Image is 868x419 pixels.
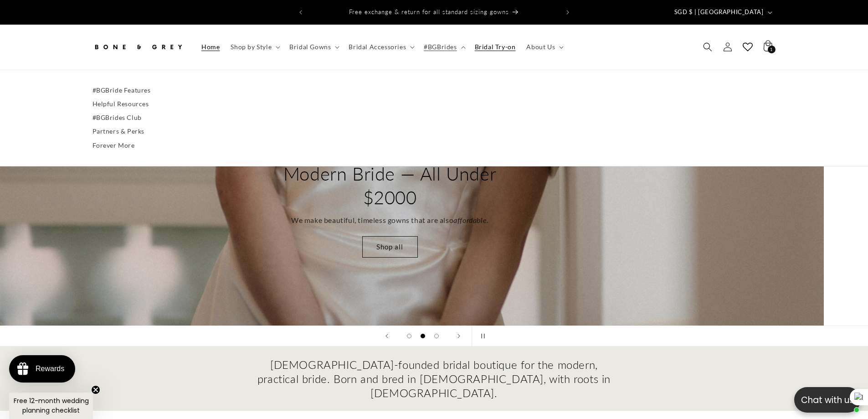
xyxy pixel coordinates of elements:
[377,326,397,346] button: Previous slide
[231,43,272,51] span: Shop by Style
[349,43,406,51] span: Bridal Accessories
[196,37,225,57] a: Home
[282,138,498,209] h2: Effortless Elegance for the Modern Bride — All Under $2000
[92,83,776,97] a: #BGBride Features
[794,393,861,407] p: Chat with us
[794,387,861,413] button: Open chatbox
[291,4,311,21] button: Previous announcement
[349,8,509,16] span: Free exchange & return for all standard sizing gowns
[449,326,469,346] button: Next slide
[469,37,521,57] a: Bridal Try-on
[291,214,488,227] p: We make beautiful, timeless gowns that are also .
[430,329,443,343] button: Load slide 3 of 3
[92,139,776,152] a: Forever More
[770,46,773,53] span: 1
[698,37,718,57] summary: Search
[526,43,555,51] span: About Us
[92,37,184,57] img: Bone and Grey Bridal
[289,43,331,51] span: Bridal Gowns
[92,111,776,124] a: #BGBrides Club
[36,365,64,373] div: Rewards
[284,37,343,57] summary: Bridal Gowns
[402,329,416,343] button: Load slide 1 of 3
[343,37,418,57] summary: Bridal Accessories
[472,326,492,346] button: Pause slideshow
[201,43,220,51] span: Home
[92,97,776,111] a: Helpful Resources
[418,37,469,57] summary: #BGBrides
[674,8,764,17] span: SGD $ | [GEOGRAPHIC_DATA]
[416,329,430,343] button: Load slide 2 of 3
[558,4,578,21] button: Next announcement
[91,385,100,394] button: Close teaser
[424,43,457,51] span: #BGBrides
[92,124,776,138] a: Partners & Perks
[362,236,418,258] a: Shop all
[14,396,89,415] span: Free 12-month wedding planning checklist
[225,37,284,57] summary: Shop by Style
[89,34,187,61] a: Bone and Grey Bridal
[669,4,776,21] button: SGD $ | [GEOGRAPHIC_DATA]
[475,43,516,51] span: Bridal Try-on
[453,216,487,224] em: affordable
[521,37,567,57] summary: About Us
[257,357,612,400] h2: [DEMOGRAPHIC_DATA]-founded bridal boutique for the modern, practical bride. Born and bred in [DEM...
[9,393,93,419] div: Free 12-month wedding planning checklistClose teaser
